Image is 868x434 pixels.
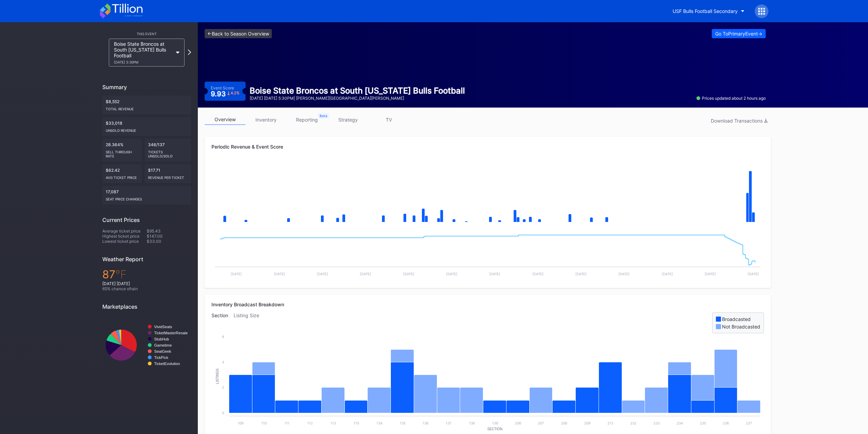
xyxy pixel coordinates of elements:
div: Revenue per ticket [148,173,188,180]
div: Highest ticket price [102,234,147,239]
svg: Chart title [211,230,764,281]
text: 136 [423,421,428,425]
div: 346/137 [145,139,191,162]
div: Section [211,312,234,333]
a: <-Back to Season Overview [205,29,272,38]
text: 4 [222,360,224,364]
div: Periodic Revenue & Event Score [211,144,764,150]
div: $33.00 [147,239,191,244]
text: Section [487,427,502,431]
div: 28.364% [102,139,142,162]
div: 65 % chance of rain [102,286,191,291]
a: TV [368,114,409,125]
text: 235 [700,421,706,425]
div: 87 [102,268,191,281]
text: VividSeats [154,325,172,329]
text: 135 [400,421,406,425]
svg: Chart title [211,162,764,230]
text: 206 [515,421,521,425]
div: Inventory Broadcast Breakdown [211,302,764,307]
text: 2 [222,385,224,389]
div: Average ticket price [102,228,147,234]
text: 0 [222,411,224,415]
text: 112 [307,421,313,425]
text: 208 [561,421,567,425]
div: 9.93 [211,90,239,97]
div: Avg ticket price [106,173,138,180]
a: inventory [246,114,286,125]
button: USF Bulls Football Secondary [667,5,750,17]
div: Lowest ticket price [102,239,147,244]
div: Marketplaces [102,303,191,310]
text: TickPick [154,355,168,360]
text: 110 [261,421,267,425]
text: 233 [653,421,660,425]
text: 115 [354,421,359,425]
text: 109 [238,421,244,425]
div: 4.2 % [231,91,239,95]
div: $95.43 [147,228,191,234]
text: [DATE] [489,272,500,276]
div: $8,552 [102,96,191,114]
text: [DATE] [446,272,457,276]
div: $147.00 [147,234,191,239]
div: 17,087 [102,186,191,205]
text: 234 [677,421,683,425]
a: reporting [286,114,327,125]
text: [DATE] [317,272,328,276]
div: Go To Primary Event -> [715,31,762,37]
div: Boise State Broncos at South [US_STATE] Bulls Football [114,41,173,64]
text: SeatGeek [154,349,171,353]
div: $33,018 [102,117,191,136]
text: [DATE] [274,272,285,276]
text: [DATE] [618,272,630,276]
div: [DATE] 5:30PM [114,60,173,64]
text: 139 [492,421,498,425]
text: 236 [723,421,729,425]
a: strategy [327,114,368,125]
text: [DATE] [575,272,587,276]
text: [DATE] [662,272,673,276]
div: Download Transactions [711,118,767,124]
div: [DATE] [DATE] 5:30PM | [PERSON_NAME][GEOGRAPHIC_DATA][PERSON_NAME] [250,96,465,101]
div: Tickets Unsold/Sold [148,147,188,158]
div: Sell Through Rate [106,147,138,158]
div: Listing Size [234,312,265,333]
text: [DATE] [748,272,759,276]
span: ℉ [115,268,127,281]
div: $62.42 [102,164,142,183]
text: 137 [446,421,452,425]
text: 134 [377,421,382,425]
text: 113 [330,421,336,425]
text: 111 [284,421,290,425]
text: StubHub [154,337,169,341]
div: Unsold Revenue [106,126,188,132]
text: [DATE] [532,272,544,276]
text: TicketMasterResale [154,331,188,335]
button: Go ToPrimaryEvent-> [712,29,766,38]
div: seat price changes [106,194,188,201]
svg: Chart title [102,315,191,375]
text: [DATE] [705,272,716,276]
div: Weather Report [102,256,191,263]
text: TicketEvolution [154,362,180,366]
div: USF Bulls Football Secondary [673,8,738,14]
text: 6 [222,335,224,339]
text: 209 [584,421,590,425]
button: Download Transactions [707,116,771,125]
text: 213 [607,421,613,425]
text: 237 [746,421,752,425]
text: Gametime [154,343,172,347]
div: $17.71 [145,164,191,183]
text: [DATE] [360,272,371,276]
a: overview [205,114,246,125]
text: [DATE] [231,272,242,276]
div: Total Revenue [106,104,188,111]
div: Prices updated about 2 hours ago [696,96,766,101]
div: Broadcasted [722,316,751,322]
div: Boise State Broncos at South [US_STATE] Bulls Football [250,86,465,96]
text: 207 [538,421,544,425]
div: Current Prices [102,216,191,223]
div: This Event [102,32,191,36]
text: Listings [216,368,219,384]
